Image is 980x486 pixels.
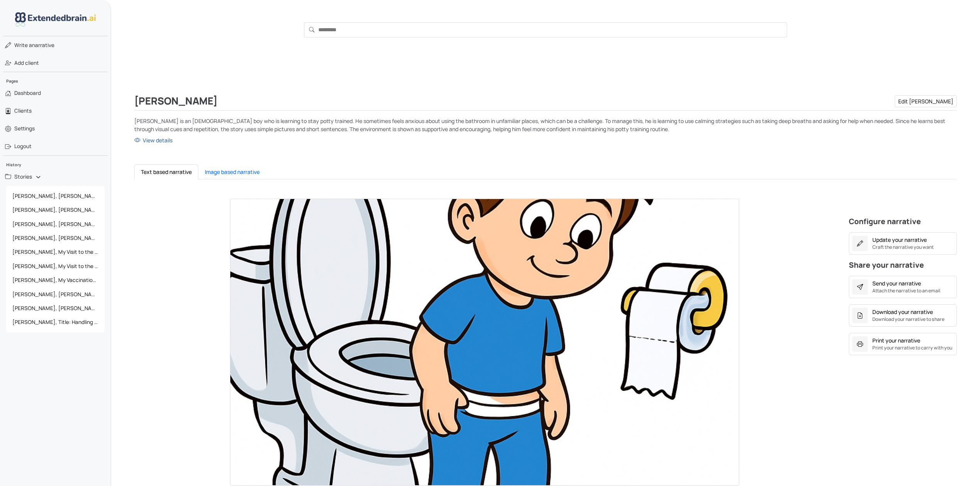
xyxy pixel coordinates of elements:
span: Logout [14,142,32,150]
a: [PERSON_NAME], My Visit to the Doctor [6,259,105,273]
button: Text based narrative [134,164,198,179]
span: [PERSON_NAME], [PERSON_NAME]'s Potty Adventure [9,217,101,231]
span: [PERSON_NAME], [PERSON_NAME]'s Potty Adventure [9,231,101,245]
span: Clients [14,107,32,115]
span: Dashboard [14,89,41,97]
div: [PERSON_NAME] [134,95,957,107]
span: [PERSON_NAME], My Visit to the Doctor [9,259,101,273]
span: Settings [14,125,35,132]
span: [PERSON_NAME], Title: Handling a Customer Escalation with Care [9,315,101,329]
img: Thumbnail [230,199,739,486]
img: logo [15,12,96,27]
button: Send your narrativeAttach the narrative to an email [849,276,957,298]
a: [PERSON_NAME], [PERSON_NAME]'s Potty Adventure [6,189,105,203]
a: [PERSON_NAME], [PERSON_NAME]'s Potty Adventure [6,217,105,231]
span: [PERSON_NAME], [PERSON_NAME]'s Potty Adventure [9,189,101,203]
span: Add client [14,59,39,67]
span: Stories [14,173,32,181]
a: [PERSON_NAME], [PERSON_NAME]'s Potty Adventure [6,203,105,217]
span: narrative [14,41,54,49]
a: [PERSON_NAME], My Vaccination Adventure [6,273,105,287]
div: Download your narrative [872,308,933,316]
span: [PERSON_NAME], My Visit to the Doctor [9,245,101,259]
a: [PERSON_NAME], [PERSON_NAME]'s Potty Adventure [6,287,105,301]
button: Image based narrative [198,164,266,179]
button: Download your narrativeDownload your narrative to share [849,304,957,327]
div: Update your narrative [872,236,927,244]
small: Attach the narrative to an email [872,287,940,294]
h4: Configure narrative [849,217,957,229]
div: Send your narrative [872,279,921,287]
small: Craft the narrative you want [872,244,934,251]
div: Print your narrative [872,336,920,344]
a: [PERSON_NAME], [PERSON_NAME]'s Potty Adventure [6,301,105,315]
span: [PERSON_NAME], [PERSON_NAME]'s Potty Adventure [9,203,101,217]
span: Write a [14,42,32,49]
small: Download your narrative to share [872,316,945,323]
a: View details [134,136,957,144]
a: Edit [PERSON_NAME] [895,95,957,107]
a: [PERSON_NAME], My Visit to the Doctor [6,245,105,259]
span: [PERSON_NAME], My Vaccination Adventure [9,273,101,287]
span: [PERSON_NAME], [PERSON_NAME]'s Potty Adventure [9,287,101,301]
a: [PERSON_NAME], [PERSON_NAME]'s Potty Adventure [6,231,105,245]
span: [PERSON_NAME], [PERSON_NAME]'s Potty Adventure [9,301,101,315]
a: [PERSON_NAME], Title: Handling a Customer Escalation with Care [6,315,105,329]
button: Update your narrativeCraft the narrative you want [849,232,957,255]
small: Print your narrative to carry with you [872,344,952,351]
p: [PERSON_NAME] is an [DEMOGRAPHIC_DATA] boy who is learning to stay potty trained. He sometimes fe... [134,117,957,133]
button: Print your narrativePrint your narrative to carry with you [849,333,957,355]
h4: Share your narrative [849,261,957,273]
